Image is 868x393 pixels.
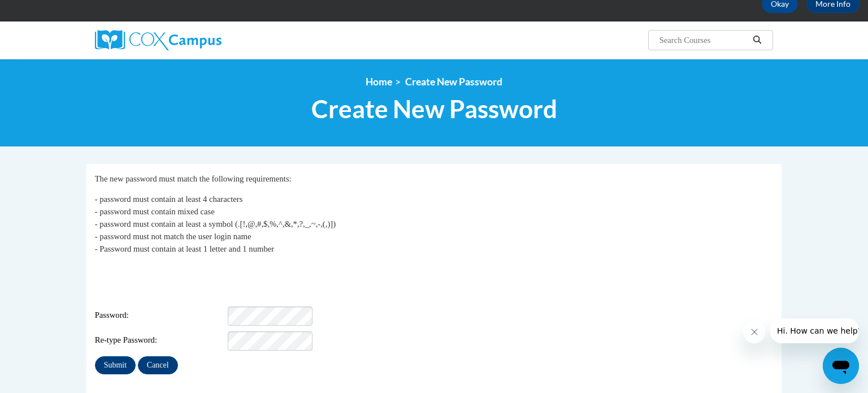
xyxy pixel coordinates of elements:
[743,321,766,343] iframe: Close message
[95,195,336,253] span: - password must contain at least 4 characters - password must contain mixed case - password must ...
[405,76,502,88] span: Create New Password
[138,356,178,374] input: Cancel
[95,174,292,183] span: The new password must match the following requirements:
[749,33,766,47] button: Search
[95,356,136,374] input: Submit
[658,33,749,47] input: Search Courses
[95,335,226,347] span: Re-type Password:
[366,76,392,88] a: Home
[95,30,310,50] a: Cox Campus
[95,310,226,322] span: Password:
[95,30,222,50] img: Cox Campus
[311,94,557,124] span: Create New Password
[7,8,92,17] span: Hi. How can we help?
[823,348,859,384] iframe: Button to launch messaging window
[770,318,859,343] iframe: Message from company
